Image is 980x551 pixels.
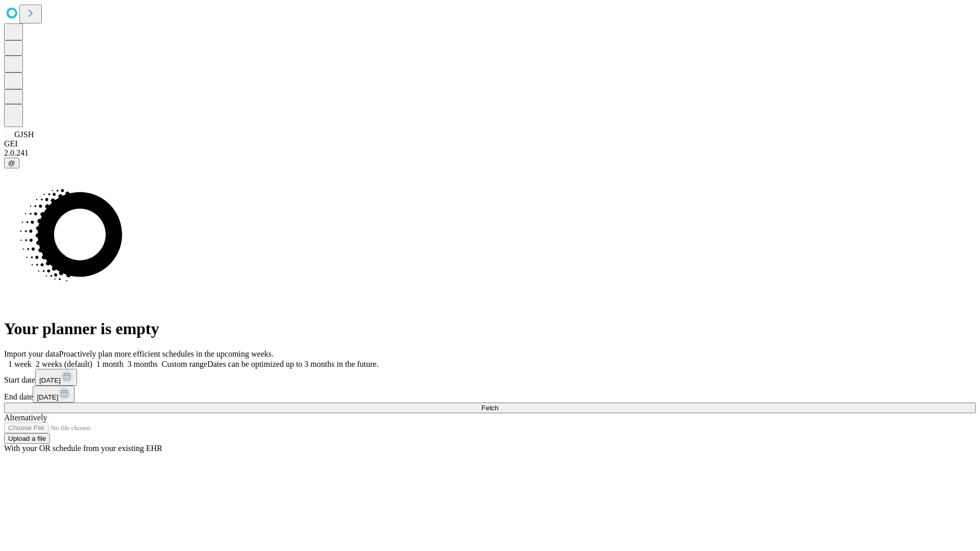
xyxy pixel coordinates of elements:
span: GJSH [14,130,34,139]
span: @ [8,159,15,167]
span: 1 month [96,360,124,368]
span: Import your data [4,349,59,358]
span: Alternatively [4,413,47,422]
button: Fetch [4,403,976,413]
span: 2 weeks (default) [36,360,92,368]
button: [DATE] [33,386,75,403]
span: Fetch [481,404,498,412]
h1: Your planner is empty [4,319,976,338]
span: [DATE] [37,393,58,401]
div: GEI [4,139,976,148]
span: Dates can be optimized up to 3 months in the future. [207,360,378,368]
span: 3 months [128,360,158,368]
div: 2.0.241 [4,148,976,158]
span: 1 week [8,360,32,368]
button: [DATE] [35,369,77,386]
button: Upload a file [4,433,50,444]
button: @ [4,158,19,168]
span: Proactively plan more efficient schedules in the upcoming weeks. [59,349,274,358]
span: Custom range [162,360,207,368]
span: [DATE] [39,377,61,384]
div: Start date [4,369,976,386]
span: With your OR schedule from your existing EHR [4,444,162,453]
div: End date [4,386,976,403]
